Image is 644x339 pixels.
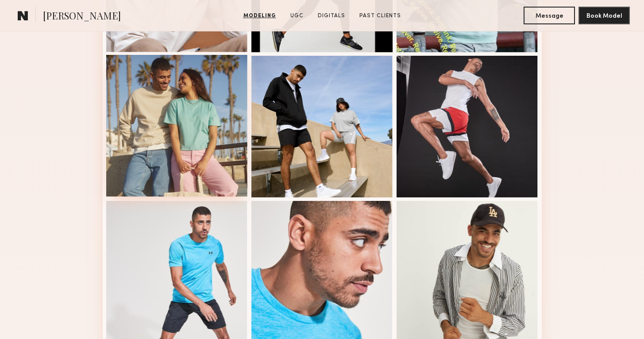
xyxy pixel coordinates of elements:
[356,12,405,20] a: Past Clients
[578,12,630,19] a: Book Model
[287,12,307,20] a: UGC
[43,9,121,24] span: [PERSON_NAME]
[314,12,349,20] a: Digitals
[578,7,630,24] button: Book Model
[240,12,280,20] a: Modeling
[524,7,575,24] button: Message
